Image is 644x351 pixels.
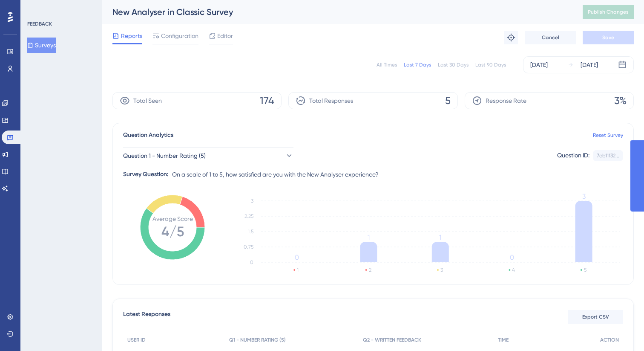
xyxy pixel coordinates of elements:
div: [DATE] [530,60,548,70]
span: ACTION [600,336,619,343]
span: Configuration [161,31,198,41]
span: Response Rate [486,96,526,106]
tspan: 3 [251,198,253,204]
span: Q2 - WRITTEN FEEDBACK [363,336,421,343]
span: On a scale of 1 to 5, how satisfied are you with the New Analyser experience? [172,169,379,180]
text: 1 [297,267,299,273]
span: Q1 - NUMBER RATING (5) [229,336,286,343]
text: 4 [512,267,515,273]
button: Publish Changes [583,5,634,19]
tspan: Average Score [152,215,193,222]
div: Last 90 Days [475,61,506,68]
div: New Analyser in Classic Survey [112,6,561,18]
tspan: 1 [439,233,441,241]
tspan: 0 [295,253,299,261]
span: Total Responses [309,96,353,106]
tspan: 0 [510,253,514,261]
span: Total Seen [133,96,162,106]
div: 7cb11132... [597,152,619,159]
span: Question 1 - Number Rating (5) [123,151,206,161]
span: Reports [121,31,142,41]
tspan: 2.25 [244,213,253,219]
div: Survey Question: [123,169,169,180]
span: 5 [445,94,451,107]
span: TIME [498,336,509,343]
button: Export CSV [568,310,623,324]
tspan: 1 [368,233,370,241]
div: [DATE] [581,60,598,70]
span: 174 [260,94,274,107]
tspan: 0.75 [244,244,253,250]
tspan: 1.5 [248,229,253,235]
div: All Times [377,61,397,68]
span: Export CSV [582,313,609,320]
div: Question ID: [557,150,589,161]
text: 3 [440,267,443,273]
tspan: 4/5 [161,223,184,240]
span: Save [602,34,614,41]
span: 3% [614,94,627,107]
tspan: 3 [582,192,586,200]
button: Save [583,31,634,44]
span: Latest Responses [123,309,170,325]
tspan: 0 [250,259,253,265]
div: Last 30 Days [438,61,469,68]
div: FEEDBACK [27,20,52,27]
div: Last 7 Days [404,61,431,68]
button: Question 1 - Number Rating (5) [123,147,293,164]
a: Reset Survey [593,132,623,139]
text: 5 [584,267,586,273]
button: Cancel [525,31,576,44]
span: Question Analytics [123,130,173,140]
button: Surveys [27,38,56,53]
span: Editor [217,31,233,41]
iframe: UserGuiding AI Assistant Launcher [608,317,634,343]
text: 2 [369,267,371,273]
span: USER ID [127,336,146,343]
span: Cancel [542,34,559,41]
span: Publish Changes [588,9,629,15]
